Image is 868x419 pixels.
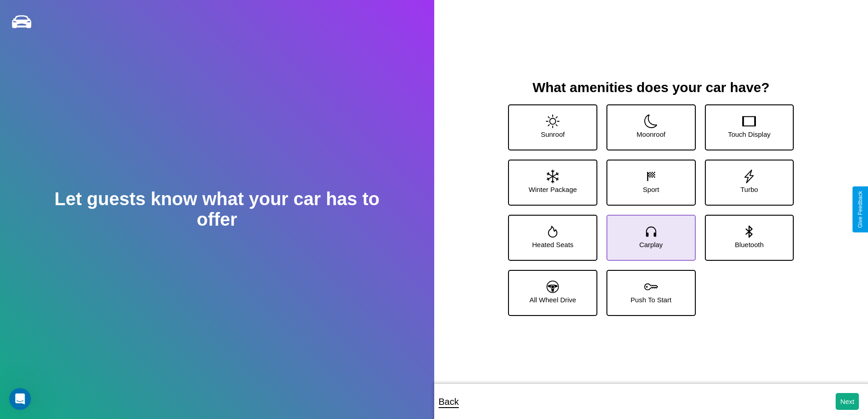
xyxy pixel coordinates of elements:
[639,238,663,251] p: Carplay
[43,189,390,230] h2: Let guests know what your car has to offer
[728,128,770,140] p: Touch Display
[532,238,574,251] p: Heated Seats
[740,183,758,196] p: Turbo
[735,238,764,251] p: Bluetooth
[541,128,565,140] p: Sunroof
[643,183,659,196] p: Sport
[499,80,803,95] h3: What amenities does your car have?
[637,128,665,140] p: Moonroof
[836,393,859,410] button: Next
[9,388,31,410] iframe: Intercom live chat
[529,183,577,196] p: Winter Package
[529,294,576,306] p: All Wheel Drive
[631,294,672,306] p: Push To Start
[857,191,863,228] div: Give Feedback
[439,393,459,410] p: Back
